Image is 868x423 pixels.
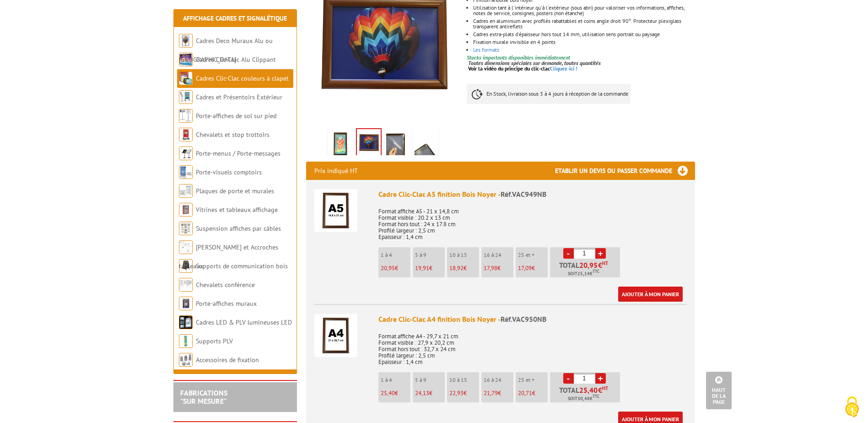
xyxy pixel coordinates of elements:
font: Stocks importants disponibles immédiatement [467,54,570,61]
li: Cadres en aluminium avec profilés rabattables et coins angle droit 90°. Protecteur plexiglass tra... [473,18,695,29]
p: 5 à 9 [415,252,445,258]
img: Cadres Clic-Clac couleurs à clapet [179,71,193,85]
button: Cookies (fenêtre modale) [836,392,868,423]
img: Vitrines et tableaux affichage [179,203,193,217]
span: € [598,261,602,269]
span: 19,91 [415,264,429,272]
p: 5 à 9 [415,377,445,383]
img: Cookies (fenêtre modale) [841,396,863,418]
p: € [415,265,445,271]
sup: HT [602,260,608,266]
a: + [595,248,606,259]
a: + [595,373,606,384]
sup: TTC [593,394,599,399]
img: Cadres LED & PLV lumineuses LED [179,315,193,329]
a: Supports PLV [196,337,233,345]
span: 22,93 [449,389,464,397]
p: € [449,265,479,271]
a: - [563,248,574,259]
a: Voir la vidéo du principe du clic-clacCliquez-ici ! [468,65,577,72]
div: Cadre Clic-Clac A4 finition Bois Noyer - [378,314,687,325]
a: Cadres et Présentoirs Extérieur [196,93,282,101]
img: Chevalets et stop trottoirs [179,128,193,141]
a: FABRICATIONS"Sur Mesure" [180,388,227,406]
p: En Stock, livraison sous 3 à 4 jours à réception de la commande [467,84,631,104]
img: Cadre Clic-Clac A5 finition Bois Noyer [314,189,357,232]
a: Les formats [473,46,499,53]
p: 1 à 4 [381,252,410,258]
span: Voir la vidéo du principe du clic-clac [468,65,550,72]
img: Cadre Clic-Clac A4 finition Bois Noyer [314,314,357,357]
a: Plaques de porte et murales [196,187,274,195]
sup: HT [602,385,608,391]
img: Porte-visuels comptoirs [179,165,193,179]
span: 20,71 [518,389,532,397]
a: [PERSON_NAME] et Accroches tableaux [179,243,278,270]
span: 20,95 [579,261,598,269]
p: 16 à 24 [484,252,513,258]
p: € [449,390,479,396]
p: € [381,265,410,271]
a: - [563,373,574,384]
img: Supports PLV [179,334,193,348]
p: Total [552,261,620,277]
p: Total [552,386,620,402]
a: Porte-affiches muraux [196,299,257,308]
span: 17,98 [484,264,497,272]
li: Cadres extra-plats d'épaisseur hors tout 14 mm, utilisation sens portrait ou paysage [473,32,695,37]
p: € [484,390,513,396]
a: Chevalets conférence [196,281,255,289]
span: 25,40 [579,386,598,394]
img: vac949nb_cadre_bois_noyer_plexiglass.jpg [329,130,351,158]
span: 25,14 [577,270,590,277]
a: Porte-visuels comptoirs [196,168,262,176]
span: Réf.VAC949NB [501,190,546,199]
p: 1 à 4 [381,377,410,383]
span: 18,92 [449,264,464,272]
p: € [415,390,445,396]
a: Cadres LED & PLV lumineuses LED [196,318,292,326]
span: 25,40 [381,389,395,397]
a: Vitrines et tableaux affichage [196,206,278,214]
p: 25 et + [518,377,548,383]
a: Affichage Cadres et Signalétique [183,14,287,22]
div: Fixation murale invisible en 4 points [473,39,695,45]
img: Porte-affiches de sol sur pied [179,109,193,123]
p: € [518,390,548,396]
a: Haut de la page [706,372,732,409]
p: Format affiche A5 - 21 x 14,8 cm Format visible : 20.2 x 13 cm Format hors tout : 24 x 17.8 cm Pr... [378,202,687,240]
p: 10 à 15 [449,377,479,383]
a: Cadres Deco Muraux Alu ou [GEOGRAPHIC_DATA] [179,37,273,64]
img: vac949nb_cadre_bois_noyer_zoom.jpg [415,130,437,158]
span: € [598,386,602,394]
img: vac949nb_cadre_bois_noyer_plexiglass_main.jpg [386,130,408,158]
div: Cadre Clic-Clac A5 finition Bois Noyer - [378,189,687,200]
p: 25 et + [518,252,548,258]
a: Supports de communication bois [196,262,288,270]
p: 10 à 15 [449,252,479,258]
sup: TTC [593,269,599,274]
a: Cadres Clic-Clac couleurs à clapet [196,74,289,82]
p: € [381,390,410,396]
li: Utilisation tant à l'intérieur qu'à l'extérieur (sous abri) pour valoriser vos informations, affi... [473,5,695,16]
img: Accessoires de fixation [179,353,193,367]
a: Ajouter à mon panier [618,287,683,302]
a: Suspension affiches par câbles [196,224,281,233]
img: Suspension affiches par câbles [179,222,193,235]
img: Plaques de porte et murales [179,184,193,198]
a: Accessoires de fixation [196,356,259,364]
span: 21,79 [484,389,498,397]
p: Format affiche A4 - 29,7 x 21 cm Format visible : 27,9 x 20,2 cm Format hors tout : 32,7 x 24 cm ... [378,327,687,365]
em: Toutes dimensions spéciales sur demande, toutes quantités [468,60,601,66]
img: Porte-menus / Porte-messages [179,146,193,160]
img: Cimaises et Accroches tableaux [179,240,193,254]
a: Chevalets et stop trottoirs [196,130,270,139]
img: Porte-affiches muraux [179,297,193,310]
span: 30,48 [577,395,590,402]
span: Soit € [568,270,599,277]
img: Cadres et Présentoirs Extérieur [179,90,193,104]
span: 20,95 [381,264,395,272]
h3: Etablir un devis ou passer commande [555,162,695,180]
p: 16 à 24 [484,377,513,383]
img: Cadres Deco Muraux Alu ou Bois [179,34,193,48]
